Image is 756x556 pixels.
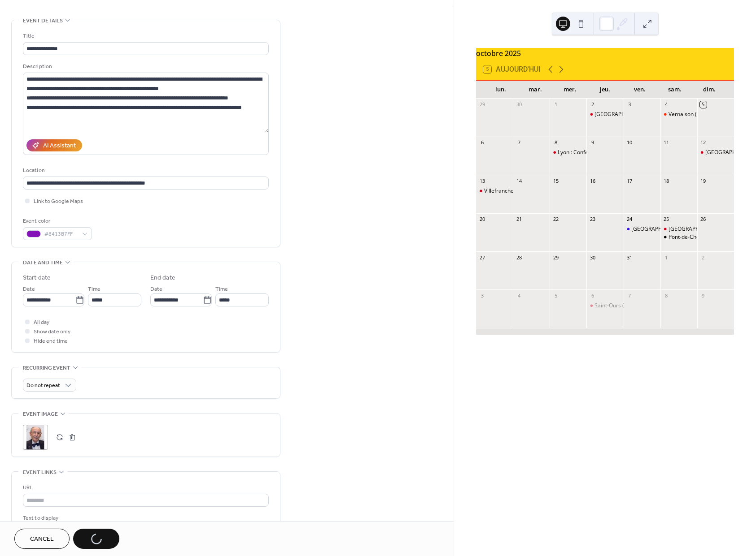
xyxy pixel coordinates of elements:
div: Lyon. Dédicace [586,111,623,118]
div: dim. [692,81,727,99]
div: 28 [516,254,522,261]
div: 19 [700,177,707,184]
div: Villefranche/S.(69). [GEOGRAPHIC_DATA] [484,187,587,195]
div: 29 [552,254,559,261]
div: 31 [626,254,633,261]
div: Vernaison (69) Saint-Michel [660,111,697,118]
div: Pont-de-Cheruy (38); Drakkar [660,233,697,241]
div: 2 [589,101,596,108]
div: 6 [479,139,485,146]
div: Villefranche/S.(69). Parrainage [476,187,513,195]
div: 13 [479,177,485,184]
div: 4 [516,292,522,299]
div: ven. [622,81,657,99]
span: All day [34,318,49,328]
div: 15 [552,177,559,184]
div: 26 [700,216,707,223]
div: Lyon : Conférence désinformation [558,149,642,156]
div: 12 [700,139,707,146]
span: Event image [23,409,58,419]
div: URL [23,483,267,492]
div: 14 [516,177,522,184]
div: 24 [626,216,633,223]
span: Event details [23,16,63,26]
div: mer. [553,81,588,99]
div: 8 [552,139,559,146]
span: Recurring event [23,363,70,373]
div: 1 [663,254,670,261]
div: 1 [552,101,559,108]
div: Saint-Ours (63) : forum régional [594,302,673,310]
div: 30 [589,254,596,261]
div: Title [23,31,267,41]
div: 18 [663,177,670,184]
div: Lyon. Messe des Armées [697,149,734,156]
div: Lyon. UALR cérémonie [660,225,697,233]
div: 25 [663,216,670,223]
span: Time [88,285,101,294]
div: 10 [626,139,633,146]
div: lun. [483,81,518,99]
div: [GEOGRAPHIC_DATA]. Dédicace [594,111,675,118]
div: 8 [663,292,670,299]
button: AI Assistant [26,139,82,151]
div: 30 [516,101,522,108]
div: 9 [589,139,596,146]
div: 11 [663,139,670,146]
div: Saint-Ours (63) : forum régional [586,302,623,310]
div: Location [23,166,267,175]
div: 6 [589,292,596,299]
div: Text to display [23,513,267,523]
div: 16 [589,177,596,184]
div: sam. [657,81,692,99]
span: Show date only [34,328,70,337]
div: Start date [23,273,51,283]
div: 5 [700,101,707,108]
span: Cancel [30,535,54,544]
div: 3 [479,292,485,299]
span: Do not repeat [26,381,60,391]
span: Date and time [23,258,63,267]
span: Link to Google Maps [34,197,83,207]
div: 7 [516,139,522,146]
div: AI Assistant [43,142,76,151]
div: Event color [23,216,90,226]
div: mar. [518,81,553,99]
div: octobre 2025 [476,48,734,59]
div: 5 [552,292,559,299]
div: 23 [589,216,596,223]
div: 17 [626,177,633,184]
div: 20 [479,216,485,223]
div: 7 [626,292,633,299]
span: Date [150,285,162,294]
span: Time [215,285,228,294]
span: Hide end time [34,337,68,346]
div: ; [23,425,48,450]
div: 21 [516,216,522,223]
div: End date [150,273,175,283]
span: Event links [23,468,57,477]
div: Description [23,62,267,71]
div: 9 [700,292,707,299]
button: Cancel [14,529,70,549]
span: #8413B7FF [44,230,78,239]
div: 2 [700,254,707,261]
div: 4 [663,101,670,108]
div: 27 [479,254,485,261]
div: jeu. [588,81,623,99]
div: 22 [552,216,559,223]
div: 3 [626,101,633,108]
span: Date [23,285,35,294]
div: 29 [479,101,485,108]
div: Villefranche/Saône : Messe [624,225,660,233]
div: Lyon : Conférence désinformation [550,149,586,156]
